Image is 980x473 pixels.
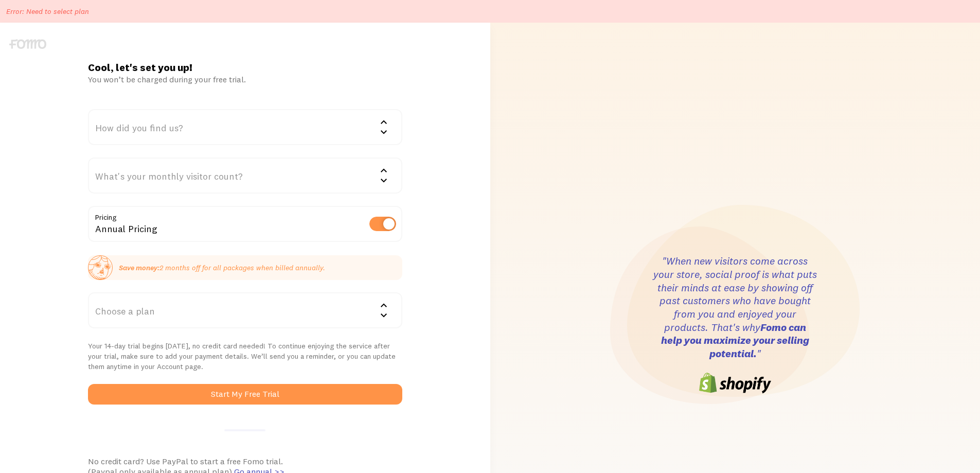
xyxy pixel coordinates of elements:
strong: Save money: [119,263,159,272]
div: Annual Pricing [88,206,402,243]
button: Start My Free Trial [88,384,402,405]
h1: Cool, let's set you up! [88,61,402,74]
div: Choose a plan [88,292,402,328]
img: fomo-logo-gray-b99e0e8ada9f9040e2984d0d95b3b12da0074ffd48d1e5cb62ac37fc77b0b268.svg [9,39,46,49]
div: How did you find us? [88,109,402,145]
div: What's your monthly visitor count? [88,157,402,194]
p: Your 14-day trial begins [DATE], no credit card needed! To continue enjoying the service after yo... [88,341,402,372]
h3: "When new visitors come across your store, social proof is what puts their minds at ease by showi... [653,254,817,360]
p: 2 months off for all packages when billed annually. [119,262,325,273]
img: shopify-logo-6cb0242e8808f3daf4ae861e06351a6977ea544d1a5c563fd64e3e69b7f1d4c4.png [699,373,771,393]
div: You won’t be charged during your free trial. [88,74,402,84]
p: Error: Need to select plan [6,6,89,16]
